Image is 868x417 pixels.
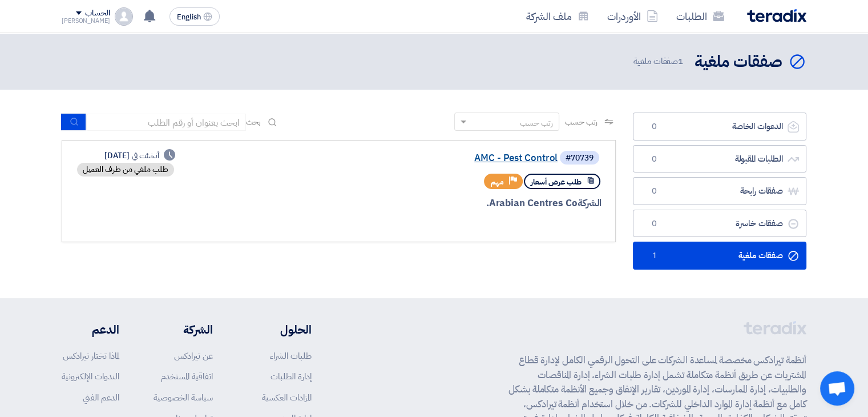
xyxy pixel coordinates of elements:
span: 1 [647,250,661,262]
span: أنشئت في [132,150,159,162]
span: 0 [647,218,661,230]
span: 0 [647,186,661,197]
li: الدعم [62,321,119,338]
a: سياسة الخصوصية [154,391,213,404]
a: عن تيرادكس [174,350,213,362]
a: صفقات رابحة0 [633,177,806,205]
span: 0 [647,154,661,165]
img: profile_test.png [115,7,133,26]
span: English [177,13,201,21]
a: الدعم الفني [83,391,119,404]
div: #70739 [566,154,594,162]
div: [DATE] [104,150,175,162]
span: 1 [678,55,683,67]
span: 0 [647,121,661,133]
div: الحساب [85,9,110,18]
li: الشركة [154,321,213,338]
span: طلب عرض أسعار [531,177,582,187]
a: صفقات ملغية1 [633,242,806,270]
a: لماذا تختار تيرادكس [63,350,119,362]
div: Arabian Centres Co. [327,196,601,211]
span: بحث [246,116,261,128]
a: المزادات العكسية [262,391,312,404]
a: طلبات الشراء [270,350,312,362]
a: Open chat [820,371,854,406]
a: اتفاقية المستخدم [161,370,213,383]
span: الشركة [578,196,602,210]
div: طلب ملغي من طرف العميل [77,163,174,177]
a: الطلبات [667,3,733,30]
img: Teradix logo [747,9,806,22]
a: AMC - Pest Control [329,153,558,163]
a: ملف الشركة [517,3,598,30]
input: ابحث بعنوان أو رقم الطلب [86,114,246,131]
div: [PERSON_NAME] [62,18,110,24]
h2: صفقات ملغية [695,51,782,73]
span: مهم [491,177,504,187]
a: إدارة الطلبات [271,370,312,383]
li: الحلول [247,321,312,338]
a: الدعوات الخاصة0 [633,113,806,141]
a: صفقات خاسرة0 [633,210,806,238]
span: صفقات ملغية [633,55,685,68]
div: رتب حسب [520,117,553,129]
a: الندوات الإلكترونية [62,370,119,383]
span: رتب حسب [565,116,597,128]
a: الطلبات المقبولة0 [633,145,806,173]
a: الأوردرات [598,3,667,30]
button: English [169,7,220,26]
